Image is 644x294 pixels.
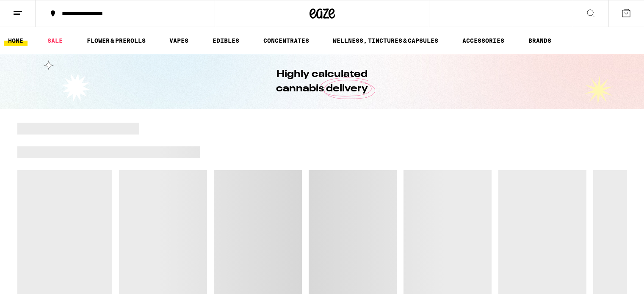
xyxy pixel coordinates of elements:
[208,36,243,46] a: EDIBLES
[252,67,392,96] h1: Highly calculated cannabis delivery
[43,36,67,46] a: SALE
[524,36,556,46] a: BRANDS
[259,36,313,46] a: CONCENTRATES
[83,36,150,46] a: FLOWER & PREROLLS
[458,36,509,46] a: ACCESSORIES
[4,36,28,46] a: HOME
[165,36,193,46] a: VAPES
[329,36,442,46] a: WELLNESS, TINCTURES & CAPSULES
